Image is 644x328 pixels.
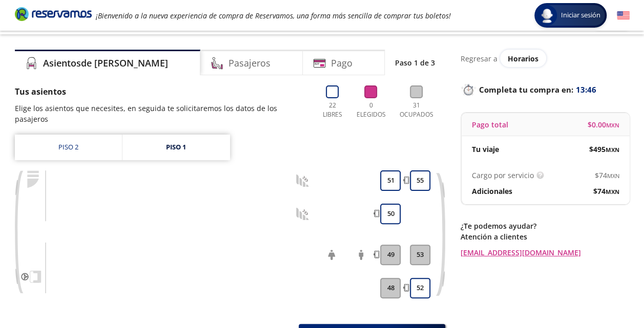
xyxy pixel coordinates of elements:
h4: Pasajeros [228,56,271,70]
p: Elige los asientos que necesites, en seguida te solicitaremos los datos de los pasajeros [15,103,308,124]
p: Paso 1 de 3 [395,57,435,68]
small: MXN [607,172,619,180]
span: 13:46 [576,84,596,96]
p: ¿Te podemos ayudar? [461,221,630,231]
p: Tu viaje [472,144,499,155]
h4: Pago [331,56,352,70]
a: Brand Logo [15,6,92,25]
p: Adicionales [472,186,512,196]
span: Horarios [508,54,538,63]
div: Piso 1 [166,142,186,152]
small: MXN [606,121,619,129]
small: MXN [606,188,619,195]
span: $ 495 [589,144,619,155]
p: 0 Elegidos [354,101,388,119]
button: 50 [380,204,401,224]
a: Piso 1 [122,135,230,160]
button: 51 [380,170,401,191]
small: MXN [606,146,619,154]
p: Completa tu compra en : [461,82,630,97]
p: Regresar a [461,53,497,64]
button: 52 [410,278,430,298]
a: Piso 2 [15,135,122,160]
button: 49 [380,245,401,265]
button: English [617,9,630,22]
p: Pago total [472,119,508,130]
p: Tus asientos [15,85,308,98]
div: Regresar a ver horarios [461,50,630,67]
h4: Asientos de [PERSON_NAME] [43,56,168,70]
button: 48 [380,278,401,298]
span: Iniciar sesión [557,10,605,20]
button: 55 [410,170,430,191]
p: 31 Ocupados [396,101,438,119]
button: 53 [410,245,430,265]
i: Brand Logo [15,6,92,21]
span: $ 74 [595,170,619,181]
p: 22 Libres [319,101,346,119]
em: ¡Bienvenido a la nueva experiencia de compra de Reservamos, una forma más sencilla de comprar tus... [96,11,451,20]
p: Atención a clientes [461,231,630,242]
a: [EMAIL_ADDRESS][DOMAIN_NAME] [461,247,630,258]
span: $ 0.00 [588,119,619,130]
p: Cargo por servicio [472,170,534,181]
span: $ 74 [593,186,619,196]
